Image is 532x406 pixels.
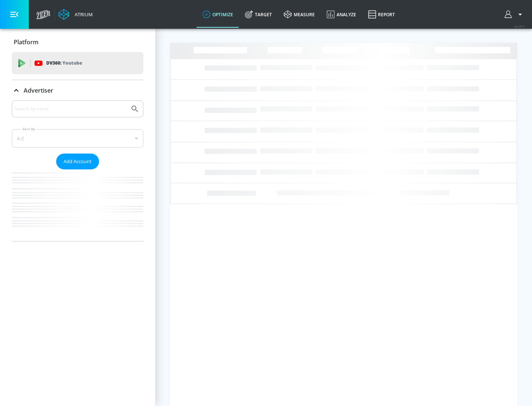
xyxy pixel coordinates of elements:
div: Advertiser [12,80,143,101]
div: Platform [12,32,143,52]
label: Sort By [21,127,37,131]
a: optimize [197,1,239,28]
div: Atrium [72,11,93,18]
button: Add Account [56,154,99,169]
p: Advertiser [24,86,53,94]
p: DV360: [46,59,82,67]
span: Add Account [64,157,92,166]
p: Platform [14,38,38,46]
a: Atrium [58,9,93,20]
div: A-Z [12,129,143,148]
div: Advertiser [12,100,143,241]
nav: list of Advertiser [12,169,143,241]
span: v 4.28.0 [514,24,525,28]
input: Search by name [15,104,127,114]
a: Analyze [321,1,362,28]
p: Youtube [62,59,82,67]
a: measure [278,1,321,28]
a: Report [362,1,401,28]
div: DV360: Youtube [12,52,143,74]
a: Target [239,1,278,28]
